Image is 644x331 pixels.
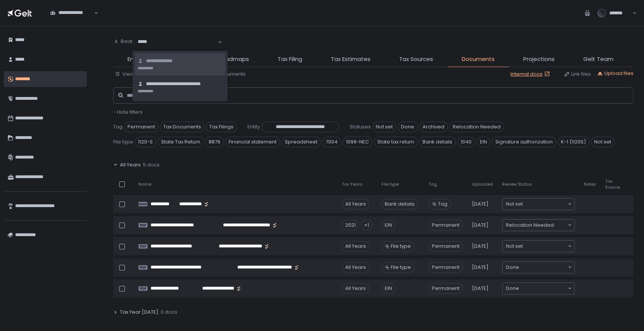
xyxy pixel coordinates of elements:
span: Permanent [429,241,463,252]
div: +1 [361,220,372,230]
span: Tax Source [605,178,620,190]
span: Review Status [502,182,532,187]
input: Search for option [519,264,567,271]
span: Archived [419,122,448,132]
div: EIN [381,220,395,230]
span: Signature authorization [492,137,556,147]
div: Search for option [503,262,574,273]
span: Done [506,264,519,271]
span: Tag [438,201,447,207]
input: Search for option [523,243,567,250]
span: Spreadsheet [281,137,321,147]
span: 0 docs [161,309,177,316]
span: Not set [372,122,396,132]
span: Tax Year [DATE] [120,309,158,316]
span: Tax Filings [206,122,237,132]
span: 8879 [205,137,224,147]
span: Permanent [124,122,158,132]
input: Search for option [519,285,567,292]
span: Not set [506,243,523,250]
span: Relocation Needed [506,221,554,229]
span: Projections [523,55,555,64]
div: 2021 [342,220,359,230]
button: View by: Tax years [115,71,167,78]
span: Tax Sources [399,55,433,64]
span: State Tax Return [158,137,204,147]
span: Documents [462,55,495,64]
span: File type [391,243,411,250]
span: Tax Documents [160,122,204,132]
span: Tag [429,182,437,187]
div: Back [113,38,133,45]
div: Search for option [503,241,574,252]
input: Search for option [138,38,217,46]
span: State tax return [374,137,418,147]
button: Link files [564,71,591,78]
div: Search for option [503,198,574,210]
span: Name [138,182,151,187]
span: EIN [476,137,490,147]
input: Search for option [50,16,94,24]
span: Financial statement [225,137,280,147]
span: Entity [128,55,143,64]
span: Done [398,122,418,132]
span: File type [391,264,411,271]
span: All Years [120,162,141,168]
span: 1040 [457,137,475,147]
span: Done [506,285,519,292]
span: 1099-NEC [343,137,372,147]
span: Uploaded [472,182,493,187]
span: [DATE] [472,243,489,250]
span: [DATE] [472,285,489,292]
div: Search for option [133,34,222,50]
span: [DATE] [472,222,489,229]
button: Upload files [597,70,633,77]
span: Not set [506,200,523,208]
span: Permanent [429,283,463,294]
button: Back [113,34,133,49]
span: Notes [584,182,596,187]
div: EIN [381,283,395,294]
span: 1120-S [135,137,156,147]
span: [DATE] [472,201,489,207]
span: Tax Estimates [331,55,370,64]
span: Roadmaps [218,55,249,64]
div: All Years [342,199,369,209]
span: Permanent [429,262,463,273]
span: Gelt Team [583,55,613,64]
span: Statuses [350,124,371,130]
input: Search for option [523,200,567,208]
span: Not set [591,137,615,147]
span: 7004 [322,137,341,147]
span: Permanent [429,220,463,230]
span: Relocation Needed [449,122,504,132]
span: File type [113,139,133,145]
span: File type [381,182,399,187]
span: Entity [247,124,260,130]
div: All Years [342,283,369,294]
div: Search for option [503,220,574,231]
span: Tag [113,124,123,130]
input: Search for option [554,221,567,229]
span: K-1 (1120S) [558,137,589,147]
span: 5 docs [143,162,160,168]
div: All Years [342,241,369,252]
span: [DATE] [472,264,489,271]
div: Bank details [381,199,418,209]
span: Tax Years [342,182,363,187]
span: Bank details [419,137,456,147]
div: Search for option [503,283,574,294]
div: Search for option [45,5,98,21]
div: All Years [342,262,369,273]
span: Tax Filing [278,55,302,64]
a: Internal docs [510,71,552,78]
button: - Hide filters [113,109,143,116]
